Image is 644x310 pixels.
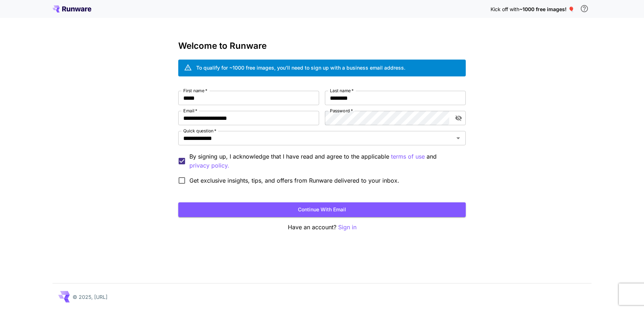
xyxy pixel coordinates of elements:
[452,112,465,125] button: toggle password visibility
[178,202,466,217] button: Continue with email
[330,108,353,114] label: Password
[183,88,207,94] label: First name
[391,152,425,161] p: terms of use
[391,152,425,161] button: By signing up, I acknowledge that I have read and agree to the applicable and privacy policy.
[519,6,574,12] span: ~1000 free images! 🎈
[196,64,405,71] div: To qualify for ~1000 free images, you’ll need to sign up with a business email address.
[73,293,107,301] p: © 2025, [URL]
[183,128,216,134] label: Quick question
[178,41,466,51] h3: Welcome to Runware
[189,176,399,185] span: Get exclusive insights, tips, and offers from Runware delivered to your inbox.
[178,223,466,232] p: Have an account?
[189,161,229,170] button: By signing up, I acknowledge that I have read and agree to the applicable terms of use and
[189,161,229,170] p: privacy policy.
[453,133,463,143] button: Open
[183,108,197,114] label: Email
[189,152,460,170] p: By signing up, I acknowledge that I have read and agree to the applicable and
[338,223,356,232] button: Sign in
[577,1,592,16] button: In order to qualify for free credit, you need to sign up with a business email address and click ...
[491,6,519,12] span: Kick off with
[330,88,354,94] label: Last name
